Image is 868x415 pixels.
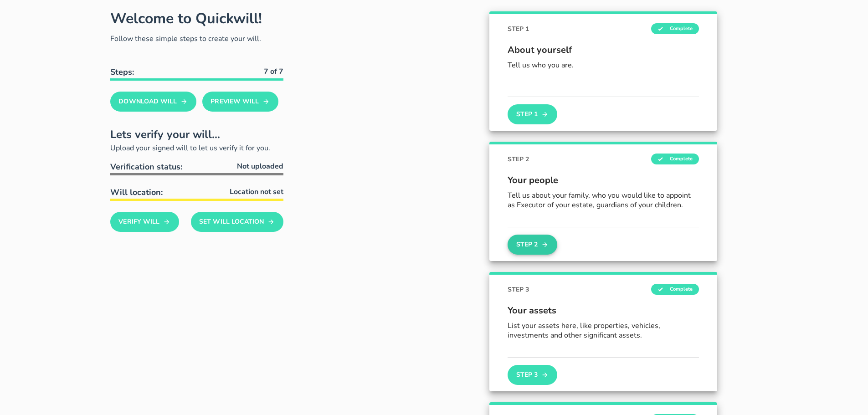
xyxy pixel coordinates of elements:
span: Verification status: [110,161,182,172]
span: Complete [651,23,699,34]
p: Tell us about your family, who you would like to appoint as Executor of your estate, guardians of... [508,191,699,210]
button: Verify Will [110,212,179,232]
p: Upload your signed will to let us verify it for you. [110,143,283,154]
span: Your people [508,174,699,187]
h1: Welcome to Quickwill! [110,9,262,28]
span: Complete [651,154,699,164]
button: Step 3 [508,365,557,385]
h2: Lets verify your will... [110,126,283,143]
span: Location not set [230,186,283,197]
button: Step 1 [508,104,557,124]
button: Set Will Location [191,212,283,232]
span: Will location: [110,187,163,198]
p: Follow these simple steps to create your will. [110,33,283,44]
span: Your assets [508,304,699,318]
span: STEP 1 [508,24,529,34]
button: Preview Will [202,92,278,112]
p: List your assets here, like properties, vehicles, investments and other significant assets. [508,321,699,340]
button: Step 2 [508,235,557,255]
span: STEP 3 [508,285,529,294]
p: Tell us who you are. [508,61,699,70]
span: STEP 2 [508,154,529,164]
span: Complete [651,284,699,295]
b: Steps: [110,67,134,77]
button: Download Will [110,92,196,112]
span: Not uploaded [237,161,283,172]
b: 7 of 7 [264,67,283,77]
span: About yourself [508,43,699,57]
